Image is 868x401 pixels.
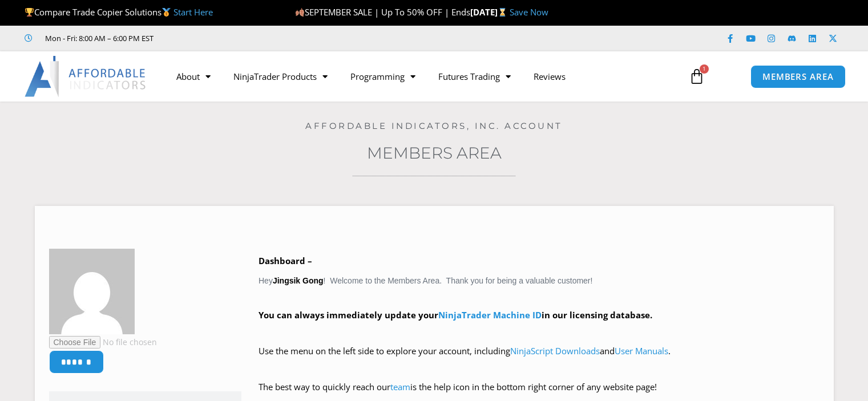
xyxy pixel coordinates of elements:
[390,381,410,392] a: team
[672,60,722,93] a: 1
[700,64,709,74] span: 1
[438,309,542,321] a: NinjaTrader Machine ID
[259,343,819,375] p: Use the menu on the left side to explore your account, including and .
[305,120,563,131] a: Affordable Indicators, Inc. Account
[750,65,846,88] a: MEMBERS AREA
[49,249,135,334] img: 3e961ded3c57598c38b75bad42f30339efeb9c3e633a926747af0a11817a7dee
[522,63,577,90] a: Reviews
[25,56,147,97] img: LogoAI | Affordable Indicators – NinjaTrader
[165,63,677,90] nav: Menu
[165,63,222,90] a: About
[296,8,304,17] img: 🍂
[339,63,427,90] a: Programming
[162,8,171,17] img: 🥇
[169,33,341,44] iframe: Customer reviews powered by Trustpilot
[367,143,502,163] a: Members Area
[510,345,600,357] a: NinjaScript Downloads
[498,8,507,17] img: ⌛
[273,276,324,285] strong: Jingsik Gong
[42,31,154,45] span: Mon - Fri: 8:00 AM – 6:00 PM EST
[259,255,312,266] b: Dashboard –
[295,6,470,18] span: SEPTEMBER SALE | Up To 50% OFF | Ends
[510,6,548,18] a: Save Now
[222,63,339,90] a: NinjaTrader Products
[427,63,522,90] a: Futures Trading
[25,8,34,17] img: 🏆
[470,6,510,18] strong: [DATE]
[173,6,213,18] a: Start Here
[762,72,834,81] span: MEMBERS AREA
[615,345,668,357] a: User Manuals
[25,6,213,18] span: Compare Trade Copier Solutions
[259,309,652,321] strong: You can always immediately update your in our licensing database.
